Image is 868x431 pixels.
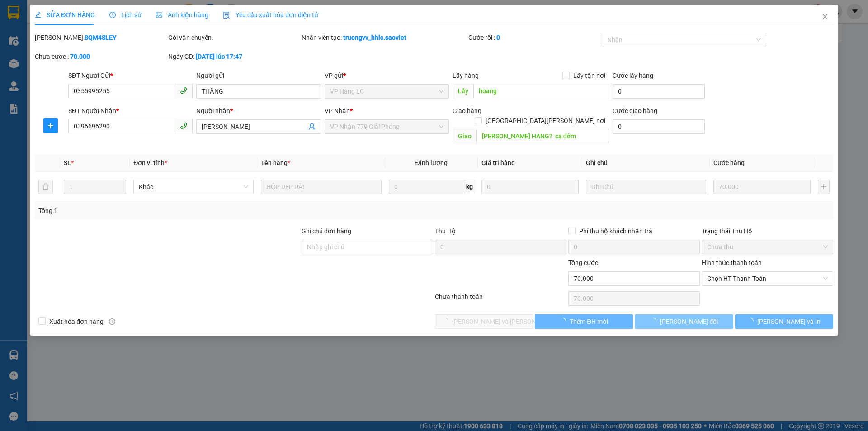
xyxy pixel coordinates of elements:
[613,107,657,114] label: Cước giao hàng
[415,159,448,166] span: Định lượng
[570,71,609,81] span: Lấy tận nơi
[570,317,608,327] span: Thêm ĐH mới
[308,123,316,130] span: user-add
[576,226,656,236] span: Phí thu hộ khách nhận trả
[168,52,300,62] div: Ngày GD:
[476,129,609,143] input: Dọc đường
[481,159,515,166] span: Giá trị hàng
[68,106,193,116] div: SĐT Người Nhận
[435,227,456,235] span: Thu Hộ
[325,71,449,81] div: VP gửi
[821,13,829,20] span: close
[650,318,660,324] span: loading
[713,159,745,166] span: Cước hàng
[481,180,579,194] input: 0
[560,318,570,324] span: loading
[35,52,166,62] div: Chưa cước :
[535,314,633,329] button: Thêm ĐH mới
[35,12,41,18] span: edit
[139,180,248,194] span: Khác
[302,227,351,235] label: Ghi chú đơn hàng
[156,12,162,18] span: picture
[453,129,476,143] span: Giao
[180,122,187,129] span: phone
[261,180,381,194] input: VD: Bàn, Ghế
[68,71,193,81] div: SĐT Người Gửi
[109,11,142,19] span: Lịch sử
[44,122,57,129] span: plus
[818,180,830,194] button: plus
[453,84,473,98] span: Lấy
[196,106,321,116] div: Người nhận
[482,116,609,126] span: [GEOGRAPHIC_DATA][PERSON_NAME] nơi
[330,85,443,98] span: VP Hàng LC
[568,259,598,266] span: Tổng cước
[435,314,533,329] button: [PERSON_NAME] và [PERSON_NAME] hàng
[707,240,828,254] span: Chưa thu
[325,107,350,114] span: VP Nhận
[133,159,167,166] span: Đơn vị tính
[180,87,187,94] span: phone
[302,240,433,254] input: Ghi chú đơn hàng
[660,317,718,327] span: [PERSON_NAME] đổi
[586,180,706,194] input: Ghi Chú
[735,314,833,329] button: [PERSON_NAME] và In
[635,314,733,329] button: [PERSON_NAME] đổi
[85,34,117,41] b: 8QM4SLEY
[64,159,71,166] span: SL
[702,226,833,236] div: Trạng thái Thu Hộ
[343,34,406,41] b: truongvv_hhlc.saoviet
[613,84,705,99] input: Cước lấy hàng
[35,33,166,43] div: [PERSON_NAME]:
[453,72,479,79] span: Lấy hàng
[582,154,710,172] th: Ghi chú
[465,180,474,194] span: kg
[109,12,116,18] span: clock-circle
[223,11,318,19] span: Yêu cầu xuất hóa đơn điện tử
[613,119,705,134] input: Cước giao hàng
[35,11,95,19] span: SỬA ĐƠN HÀNG
[223,12,230,19] img: icon
[453,107,481,114] span: Giao hàng
[713,180,811,194] input: 0
[156,11,208,19] span: Ảnh kiện hàng
[38,180,53,194] button: delete
[196,53,242,60] b: [DATE] lúc 17:47
[196,71,321,81] div: Người gửi
[43,118,58,133] button: plus
[168,33,300,43] div: Gói vận chuyển:
[613,72,653,79] label: Cước lấy hàng
[261,159,290,166] span: Tên hàng
[302,33,467,43] div: Nhân viên tạo:
[812,5,838,30] button: Close
[473,84,609,98] input: Dọc đường
[330,120,443,133] span: VP Nhận 779 Giải Phóng
[702,259,762,266] label: Hình thức thanh toán
[707,272,828,285] span: Chọn HT Thanh Toán
[757,317,821,327] span: [PERSON_NAME] và In
[70,53,90,60] b: 70.000
[46,317,107,327] span: Xuất hóa đơn hàng
[38,206,335,216] div: Tổng: 1
[496,34,500,41] b: 0
[747,318,757,324] span: loading
[434,292,567,308] div: Chưa thanh toán
[468,33,600,43] div: Cước rồi :
[109,318,115,325] span: info-circle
